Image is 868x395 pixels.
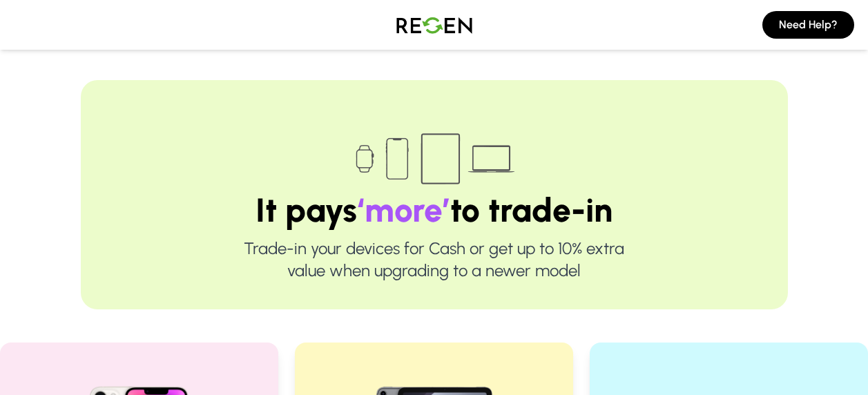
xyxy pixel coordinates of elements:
[125,193,744,227] h1: It pays to trade-in
[125,238,744,282] p: Trade-in your devices for Cash or get up to 10% extra value when upgrading to a newer model
[357,190,450,230] span: ‘more’
[386,6,483,44] img: Logo
[348,124,521,193] img: Trade-in devices
[762,11,854,39] button: Need Help?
